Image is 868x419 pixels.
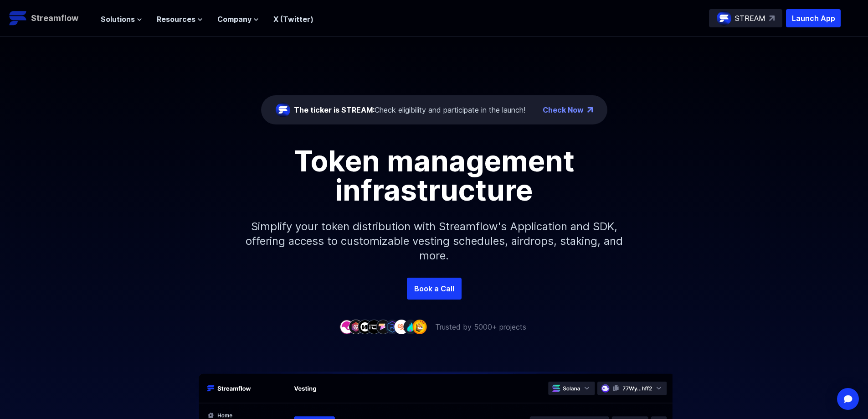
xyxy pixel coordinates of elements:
[709,9,782,27] a: STREAM
[157,14,195,25] span: Resources
[435,321,526,332] p: Trusted by 5000+ projects
[587,107,593,113] img: top-right-arrow.png
[735,13,765,24] p: STREAM
[786,9,841,27] button: Launch App
[403,320,418,334] img: company-8
[294,105,375,114] span: The ticker is STREAM:
[769,16,775,21] img: top-right-arrow.svg
[157,14,203,25] button: Resources
[238,205,630,278] p: Simplify your token distribution with Streamflow's Application and SDK, offering access to custom...
[101,14,142,25] button: Solutions
[837,388,859,410] div: Open Intercom Messenger
[385,320,400,334] img: company-6
[101,14,135,25] span: Solutions
[717,11,731,26] img: streamflow-logo-circle.png
[412,320,427,334] img: company-9
[543,104,584,115] a: Check Now
[339,320,354,334] img: company-1
[9,9,27,27] img: Streamflow Logo
[9,9,92,27] a: Streamflow
[31,12,78,25] p: Streamflow
[273,15,313,24] a: X (Twitter)
[394,320,409,334] img: company-7
[229,146,639,205] h1: Token management infrastructure
[294,104,525,115] div: Check eligibility and participate in the launch!
[367,320,381,334] img: company-4
[358,320,372,334] img: company-3
[276,103,290,117] img: streamflow-logo-circle.png
[376,320,390,334] img: company-5
[349,320,363,334] img: company-2
[407,278,462,300] a: Book a Call
[217,14,259,25] button: Company
[217,14,252,25] span: Company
